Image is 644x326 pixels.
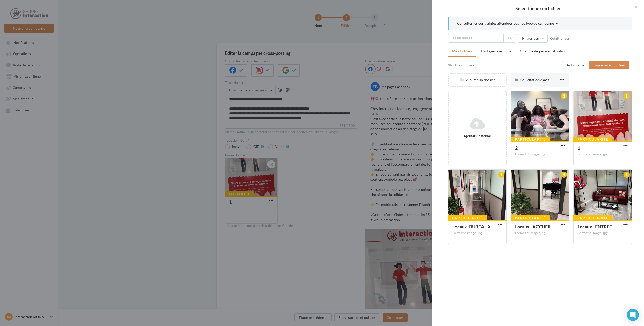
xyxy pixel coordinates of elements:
div: Particularité [573,215,612,221]
div: Ajouter un dossier [449,77,506,83]
button: Consulter les contraintes attendues pour ce type de campagne [457,21,558,27]
span: Mes fichiers [452,49,472,53]
span: Champs de personnalisation [520,49,567,53]
span: Locaux - ENTREE [578,224,612,229]
span: Consulter les contraintes attendues pour ce type de campagne [457,21,554,26]
div: Particularité [511,137,550,142]
h2: Sélectionner un fichier [440,6,636,11]
div: Format d'image: jpg [578,231,628,235]
span: Locaux -BUREAUX [452,224,491,229]
span: Actions [567,63,579,67]
span: Sollicitation d'avis [520,78,549,82]
span: Partagés avec moi [481,49,511,53]
button: Réinitialiser [548,35,572,41]
div: Mes fichiers [455,63,474,68]
div: Open Intercom Messenger [627,309,639,321]
span: 1 [578,145,580,151]
button: Importer un fichier [589,61,629,69]
span: Importer un fichier [594,63,625,67]
div: Ajouter un fichier [451,133,504,139]
div: Particularité [573,137,612,142]
div: Format d'image: jpg [452,231,502,235]
button: Actions [562,61,587,69]
div: Format d'image: jpg [578,152,628,157]
div: Format d'image: jpg [515,152,565,157]
span: Locaux - ACCUEIL [515,224,551,229]
button: Filtrer par [518,34,548,43]
span: 2 [515,145,518,151]
div: Particularité [448,215,487,221]
div: Format d'image: jpg [515,231,565,235]
div: Particularité [511,215,550,221]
